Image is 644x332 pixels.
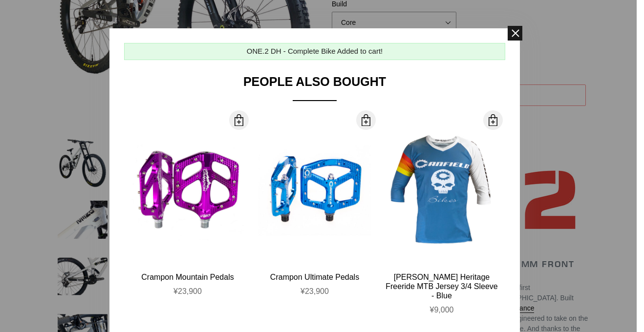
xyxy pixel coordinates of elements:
[247,46,383,57] div: ONE.2 DH - Complete Bike Added to cart!
[430,306,454,314] span: ¥9,000
[131,272,244,282] div: Crampon Mountain Pedals
[386,272,498,301] div: [PERSON_NAME] Heritage Freeride MTB Jersey 3/4 Sleeve - Blue
[301,287,329,295] span: ¥23,900
[124,75,505,101] div: People Also Bought
[386,134,498,247] img: Canfield-Hertiage-Jersey-Blue-Front_large.jpg
[131,134,244,247] img: Canfield-Crampon-Mountain-Purple-Shopify_large.jpg
[258,134,371,247] img: Canfield-Crampon-Ultimate-Blue_large.jpg
[258,272,371,282] div: Crampon Ultimate Pedals
[173,287,202,295] span: ¥23,900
